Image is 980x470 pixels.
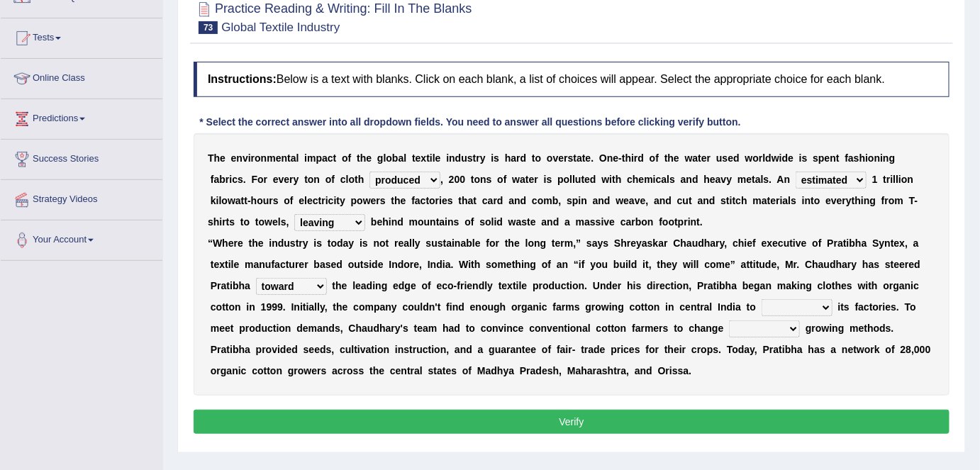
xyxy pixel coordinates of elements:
[535,152,542,164] b: o
[304,174,308,185] b: t
[392,152,399,164] b: b
[225,174,229,185] b: r
[799,152,802,164] b: i
[896,174,898,185] b: l
[473,152,477,164] b: t
[231,152,237,164] b: e
[244,195,247,206] b: t
[384,152,386,164] b: l
[681,174,686,185] b: a
[612,174,616,185] b: t
[211,195,216,206] b: k
[325,174,332,185] b: o
[859,152,866,164] b: h
[421,152,427,164] b: x
[279,174,284,185] b: v
[282,152,288,164] b: n
[564,174,570,185] b: o
[759,152,762,164] b: r
[883,152,889,164] b: n
[692,174,698,185] b: d
[346,174,349,185] b: l
[669,174,675,185] b: s
[625,152,632,164] b: h
[552,195,559,206] b: b
[685,152,693,164] b: w
[497,195,503,206] b: d
[430,152,433,164] b: i
[572,195,579,206] b: p
[769,174,772,185] b: .
[313,195,318,206] b: c
[304,152,307,164] b: i
[532,152,535,164] b: t
[289,174,293,185] b: r
[868,152,874,164] b: o
[558,152,564,164] b: e
[228,195,235,206] b: w
[505,152,511,164] b: h
[349,174,355,185] b: o
[557,174,564,185] b: p
[342,152,348,164] b: o
[854,152,859,164] b: s
[440,174,443,185] b: ,
[480,152,486,164] b: y
[584,174,590,185] b: e
[340,195,345,206] b: y
[544,195,552,206] b: m
[348,152,352,164] b: f
[331,174,335,185] b: f
[598,195,605,206] b: n
[893,174,896,185] b: l
[581,174,585,185] b: t
[435,152,441,164] b: e
[572,174,575,185] b: l
[604,195,611,206] b: d
[391,195,395,206] b: t
[698,195,703,206] b: a
[898,174,901,185] b: i
[1,99,162,135] a: Predictions
[547,174,552,185] b: s
[645,174,653,185] b: m
[845,152,849,164] b: f
[627,174,633,185] b: c
[433,152,435,164] b: l
[865,152,868,164] b: i
[328,195,334,206] b: c
[426,195,430,206] b: t
[316,152,323,164] b: p
[377,152,384,164] b: g
[701,152,707,164] b: e
[764,174,769,185] b: s
[891,174,893,185] b: i
[889,152,896,164] b: g
[363,195,371,206] b: w
[525,174,529,185] b: t
[581,195,587,206] b: n
[488,195,494,206] b: a
[328,152,333,164] b: c
[334,195,337,206] b: i
[653,174,656,185] b: i
[602,174,610,185] b: w
[666,195,672,206] b: d
[662,174,667,185] b: a
[357,195,363,206] b: o
[623,195,629,206] b: e
[199,21,218,34] span: 73
[251,152,255,164] b: r
[616,195,624,206] b: w
[886,174,890,185] b: r
[607,152,613,164] b: n
[779,152,782,164] b: i
[733,152,740,164] b: d
[772,152,779,164] b: w
[340,174,346,185] b: c
[232,174,238,185] b: c
[241,195,245,206] b: t
[269,195,272,206] b: r
[194,410,950,434] button: Verify
[575,174,581,185] b: u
